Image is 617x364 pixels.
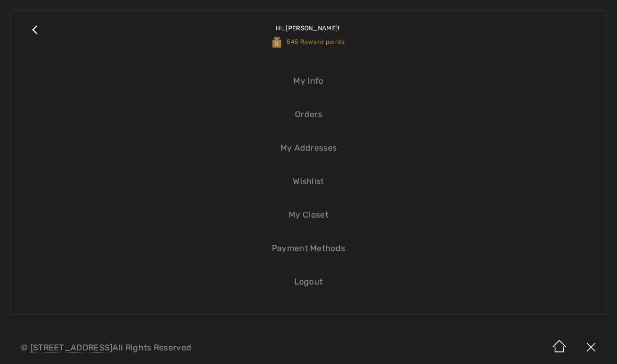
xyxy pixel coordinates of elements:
[21,103,596,126] a: Orders
[21,136,596,160] a: My Addresses
[21,203,596,226] a: My Closet
[21,344,362,351] p: © All Rights Reserved
[21,270,596,293] a: Logout
[272,38,345,45] span: 545 Reward points
[575,332,607,364] img: X
[21,237,596,260] a: Payment Methods
[276,25,339,32] span: Hi, [PERSON_NAME]!
[21,170,596,193] a: Wishlist
[21,70,596,93] a: My Info
[544,332,575,364] img: Home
